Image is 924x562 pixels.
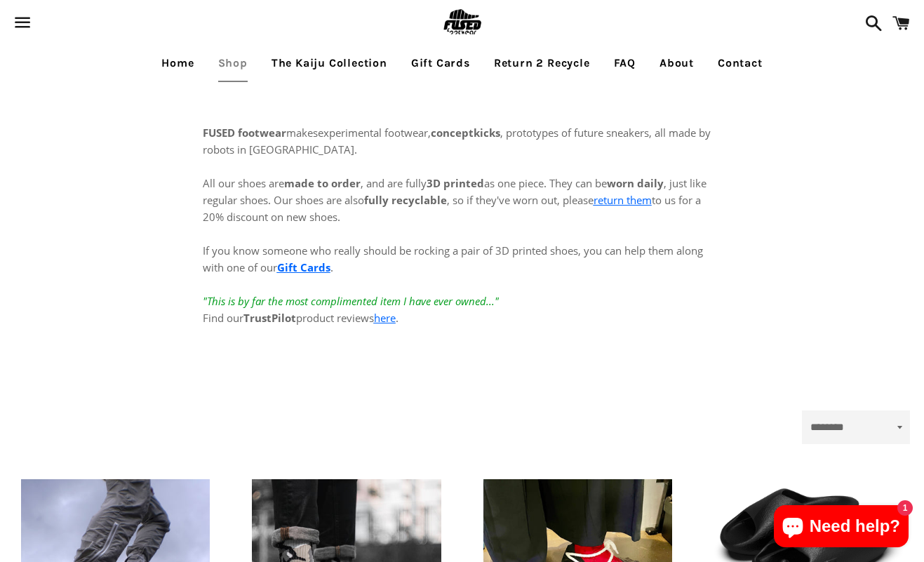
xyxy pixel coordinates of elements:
[427,176,484,190] strong: 3D printed
[374,311,396,325] a: here
[208,46,258,81] a: Shop
[277,260,330,274] a: Gift Cards
[649,46,704,81] a: About
[203,294,499,308] em: "This is by far the most complimented item I have ever owned..."
[401,46,481,81] a: Gift Cards
[203,126,286,140] strong: FUSED footwear
[431,126,500,140] strong: conceptkicks
[483,46,601,81] a: Return 2 Recycle
[203,158,722,326] p: All our shoes are , and are fully as one piece. They can be , just like regular shoes. Our shoes ...
[364,193,447,207] strong: fully recyclable
[770,505,913,551] inbox-online-store-chat: Shopify online store chat
[261,46,398,81] a: The Kaiju Collection
[284,176,361,190] strong: made to order
[203,126,318,140] span: makes
[243,311,296,325] strong: TrustPilot
[594,193,652,207] a: return them
[151,46,204,81] a: Home
[707,46,773,81] a: Contact
[607,176,664,190] strong: worn daily
[603,46,646,81] a: FAQ
[203,126,711,156] span: experimental footwear, , prototypes of future sneakers, all made by robots in [GEOGRAPHIC_DATA].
